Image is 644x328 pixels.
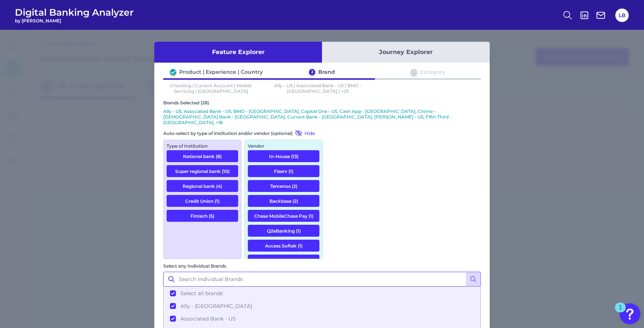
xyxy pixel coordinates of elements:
button: Temenos (2) [248,180,319,192]
span: Associated Bank - US [180,315,236,322]
button: In-House (13) [248,150,319,162]
span: Ally - [GEOGRAPHIC_DATA] [180,303,252,309]
div: 3 [411,69,417,75]
div: Product | Experience | Country [179,69,263,75]
p: Checking / Current Account | Mobile Servicing | [GEOGRAPHIC_DATA] [163,83,259,94]
span: by [PERSON_NAME] [15,18,134,23]
button: Access Softek (1) [248,240,319,252]
div: Type of Institution [167,143,238,149]
div: Brand [318,69,335,75]
button: Open Resource Center, 1 new notification [619,303,640,324]
input: Search Individual Brands [163,272,481,287]
button: Associated Bank - US [164,312,480,325]
div: 2 [309,69,315,75]
button: Feature Explorer [154,42,322,63]
button: Chase MobileChase Pay (1) [248,210,319,222]
div: Auto-select by type of institution and/or vendor (optional) [163,129,323,137]
button: Ally - [GEOGRAPHIC_DATA] [164,300,480,312]
div: Category [420,69,445,75]
span: Digital Banking Analyzer [15,7,134,18]
div: Brands Selected (28) [163,100,481,105]
button: Journey Explorer [322,42,490,63]
button: Super regional bank (10) [167,165,238,177]
button: Q2eBanking (1) [248,225,319,237]
button: Backbase (2) [248,195,319,207]
p: Ally - US, Associated Bank - US, BMO - [GEOGRAPHIC_DATA], Capital One - US, Cash App - [GEOGRAPHI... [163,108,481,125]
label: Select any Individual Brands [163,263,226,269]
p: Ally - US | Associated Bank - US | BMO - [GEOGRAPHIC_DATA] | +25 [271,83,366,94]
button: National bank (8) [167,150,238,162]
button: Regional bank (4) [167,180,238,192]
button: Hide [293,129,315,137]
div: Vendor [248,143,319,149]
button: LB [615,9,629,22]
button: Fintech (5) [167,210,238,222]
button: Credit Union (1) [167,195,238,207]
div: 1 [619,307,622,317]
button: Select all brands [164,287,480,300]
button: Fiserv (1) [248,165,319,177]
button: FIS (1) [248,255,319,266]
span: Select all brands [180,290,223,297]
